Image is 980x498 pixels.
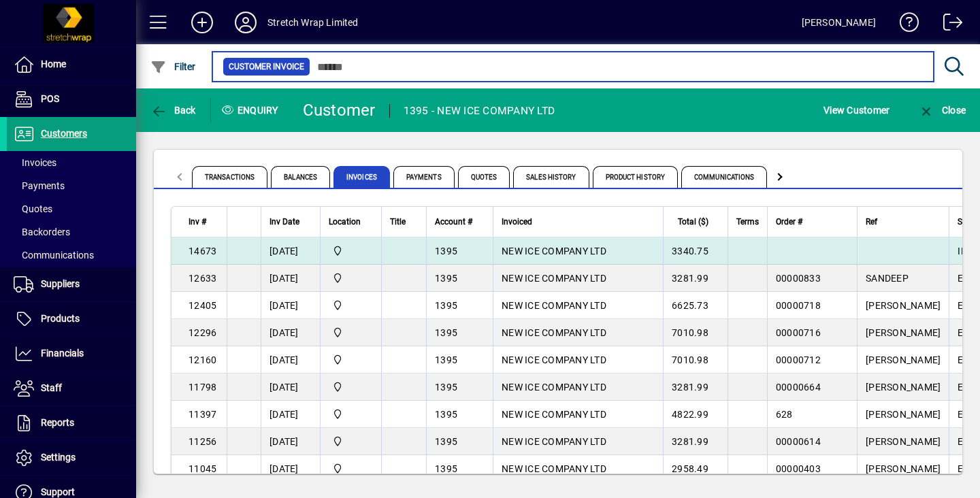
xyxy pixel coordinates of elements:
span: [PERSON_NAME] [866,327,941,338]
span: Title [390,214,406,229]
span: 11798 [189,382,216,393]
td: [DATE] [261,292,320,319]
span: SWL-AKL [329,271,373,286]
div: Total ($) [672,214,721,229]
span: Communications [681,166,767,188]
app-page-header-button: Back [136,98,211,122]
span: 1395 [435,300,457,311]
span: [PERSON_NAME] [866,463,941,474]
span: NEW ICE COMPANY LTD [502,300,606,311]
span: Backorders [14,227,70,237]
span: 00000833 [776,273,821,284]
span: 12633 [189,273,216,284]
button: Add [180,10,224,35]
span: ET [958,300,969,311]
button: View Customer [820,98,893,122]
span: NEW ICE COMPANY LTD [502,354,606,365]
a: Quotes [7,197,136,220]
span: 00000614 [776,436,821,447]
span: 00000716 [776,327,821,338]
span: Ref [866,214,877,229]
span: Product History [593,166,679,188]
div: Stretch Wrap Limited [267,12,359,33]
span: ET [958,354,969,365]
td: [DATE] [261,428,320,455]
span: SWL-AKL [329,461,373,476]
a: Staff [7,371,136,405]
span: Transactions [192,166,267,188]
span: Staff [41,382,62,393]
span: SWL-AKL [329,407,373,422]
td: [DATE] [261,237,320,265]
span: NEW ICE COMPANY LTD [502,382,606,393]
span: 1395 [435,273,457,284]
span: 00000718 [776,300,821,311]
span: 11256 [189,436,216,447]
span: Invoices [333,166,390,188]
div: Ref [866,214,941,229]
span: NEW ICE COMPANY LTD [502,436,606,447]
span: NEW ICE COMPANY LTD [502,246,606,256]
td: 6625.73 [663,292,728,319]
span: Total ($) [678,214,708,229]
span: SANDEEP [866,273,909,284]
span: NEW ICE COMPANY LTD [502,463,606,474]
span: Back [150,105,196,116]
span: Customer Invoice [229,60,304,73]
span: Home [41,59,66,69]
span: Location [329,214,361,229]
span: Settings [41,452,76,463]
button: Close [915,98,969,122]
a: Communications [7,244,136,267]
button: Profile [224,10,267,35]
span: 1395 [435,463,457,474]
div: Customer [303,99,376,121]
span: Products [41,313,80,324]
td: [DATE] [261,319,320,346]
div: Title [390,214,418,229]
span: Suppliers [41,278,80,289]
div: [PERSON_NAME] [802,12,876,33]
td: 3281.99 [663,373,728,401]
span: Payments [393,166,455,188]
span: SWL-AKL [329,298,373,313]
span: 1395 [435,246,457,256]
div: Inv # [189,214,218,229]
span: Filter [150,61,196,72]
span: NEW ICE COMPANY LTD [502,409,606,420]
span: 12405 [189,300,216,311]
span: 1395 [435,409,457,420]
td: [DATE] [261,455,320,482]
span: POS [41,93,59,104]
span: Customers [41,128,87,139]
span: SWL-AKL [329,244,373,259]
td: 3281.99 [663,265,728,292]
a: Knowledge Base [889,3,919,47]
span: 1395 [435,382,457,393]
span: ET [958,436,969,447]
a: Suppliers [7,267,136,301]
span: NEW ICE COMPANY LTD [502,327,606,338]
a: Financials [7,337,136,371]
a: Backorders [7,220,136,244]
div: Account # [435,214,485,229]
app-page-header-button: Close enquiry [904,98,980,122]
span: Order # [776,214,802,229]
span: Inv # [189,214,206,229]
a: Logout [933,3,963,47]
span: Account # [435,214,472,229]
span: 00000712 [776,354,821,365]
span: NEW ICE COMPANY LTD [502,273,606,284]
span: ET [958,463,969,474]
span: 12296 [189,327,216,338]
span: Payments [14,180,65,191]
span: IF [958,246,966,256]
span: Financials [41,348,84,359]
span: Inv Date [269,214,299,229]
span: SWL-AKL [329,434,373,449]
div: 1395 - NEW ICE COMPANY LTD [404,100,555,122]
span: Balances [271,166,330,188]
span: ET [958,409,969,420]
a: Reports [7,406,136,440]
span: 1395 [435,436,457,447]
